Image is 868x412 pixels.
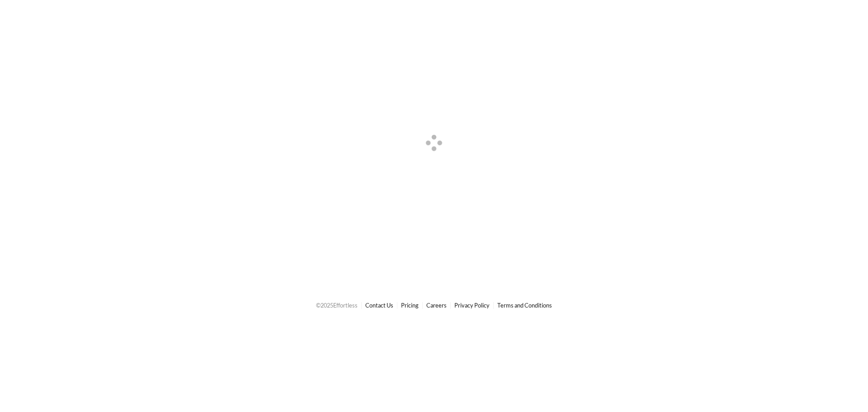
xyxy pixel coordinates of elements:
[497,302,552,309] a: Terms and Conditions
[401,302,419,309] a: Pricing
[365,302,393,309] a: Contact Us
[454,302,490,309] a: Privacy Policy
[316,302,358,309] span: © 2025 Effortless
[426,302,447,309] a: Careers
